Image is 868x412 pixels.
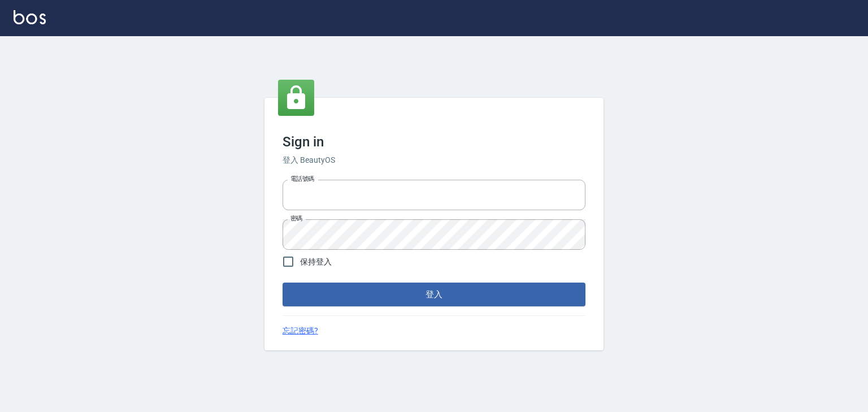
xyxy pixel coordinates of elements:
[14,10,46,24] img: Logo
[300,256,332,268] span: 保持登入
[283,154,585,166] h6: 登入 BeautyOS
[283,283,585,306] button: 登入
[290,175,314,183] label: 電話號碼
[283,325,318,337] a: 忘記密碼?
[290,214,302,223] label: 密碼
[283,134,585,150] h3: Sign in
